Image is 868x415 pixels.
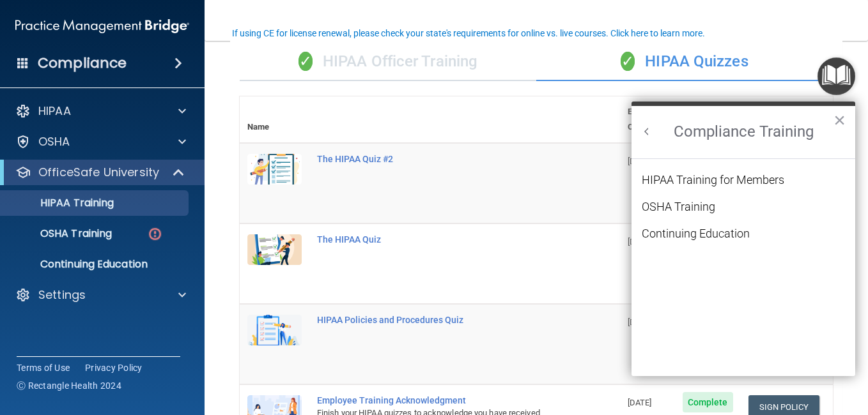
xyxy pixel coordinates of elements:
a: HIPAA [15,103,186,119]
span: [DATE] [628,237,652,246]
span: [DATE] [628,156,652,166]
th: Name [240,96,309,143]
p: Settings [38,287,86,303]
div: Resource Center [632,102,855,376]
p: HIPAA Training [8,197,114,209]
h4: Compliance [38,54,127,72]
p: OfficeSafe University [38,165,159,180]
button: Continuing Education [642,228,750,239]
div: Employee Training Acknowledgment [317,395,556,405]
div: The HIPAA Quiz [317,234,556,245]
a: OfficeSafe University [15,165,185,180]
span: Complete [683,392,733,412]
a: Privacy Policy [85,361,143,374]
div: The HIPAA Quiz #2 [317,154,556,164]
h2: Compliance Training [632,106,855,158]
button: If using CE for license renewal, please check your state's requirements for online vs. live cours... [230,27,707,40]
span: ✓ [298,52,313,71]
a: OSHA [15,134,186,149]
a: Settings [15,287,186,303]
p: HIPAA [38,103,71,119]
th: Status [675,96,741,143]
span: [DATE] [628,398,652,407]
div: HIPAA Policies and Procedures Quiz [317,315,556,325]
div: HIPAA Officer Training [240,43,536,81]
div: If using CE for license renewal, please check your state's requirements for online vs. live cours... [232,29,705,38]
button: Back to Resource Center Home [640,125,653,138]
div: HIPAA Quizzes [536,43,833,81]
span: [DATE] [628,317,652,327]
th: Expires On [620,96,675,143]
button: Open Resource Center [818,57,855,95]
p: Continuing Education [8,258,183,271]
img: danger-circle.6113f641.png [147,226,163,242]
th: Actions [741,96,833,143]
span: Ⓒ Rectangle Health 2024 [17,379,121,392]
p: OSHA Training [8,227,112,240]
a: Terms of Use [17,361,70,374]
p: OSHA [38,134,70,149]
span: ✓ [621,52,635,71]
img: PMB logo [15,13,189,39]
button: HIPAA Training for Members [642,174,784,186]
button: OSHA Training [642,201,715,213]
button: Close [833,110,846,130]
